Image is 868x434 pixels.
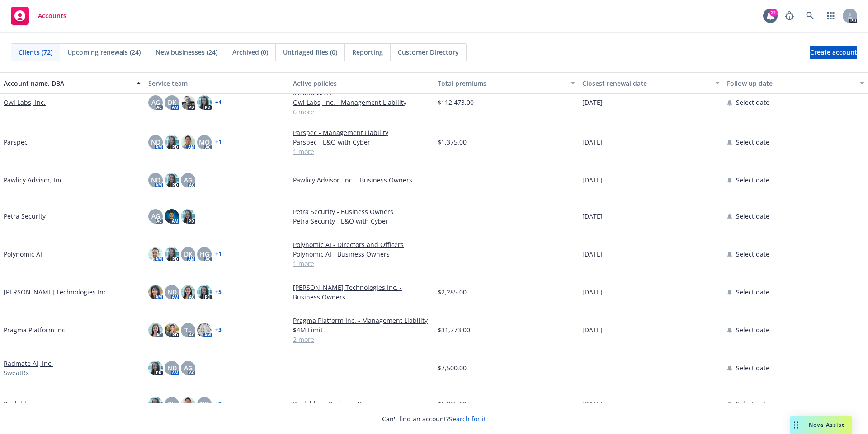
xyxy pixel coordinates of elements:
[723,72,868,94] button: Follow up date
[181,95,195,110] img: photo
[148,323,163,337] img: photo
[736,287,769,297] span: Select date
[181,285,195,299] img: photo
[215,327,222,333] a: + 3
[151,175,160,185] span: ND
[293,147,430,156] a: 1 more
[582,98,603,107] span: [DATE]
[822,7,840,25] a: Switch app
[293,283,430,302] a: [PERSON_NAME] Technologies Inc. - Business Owners
[582,211,603,221] span: [DATE]
[582,325,603,335] span: [DATE]
[199,137,210,147] span: MQ
[232,47,268,57] span: Archived (0)
[151,211,160,221] span: AG
[582,363,585,373] span: -
[200,249,209,259] span: HG
[4,399,33,409] a: Reelables
[810,44,857,61] span: Create account
[4,368,29,378] span: SweatRx
[167,363,177,373] span: ND
[582,249,603,259] span: [DATE]
[736,175,769,185] span: Select date
[165,323,179,337] img: photo
[165,209,179,224] img: photo
[438,98,474,107] span: $112,473.00
[4,79,131,88] div: Account name, DBA
[293,98,430,107] a: Owl Labs, Inc. - Management Liability
[151,137,160,147] span: ND
[438,325,470,335] span: $31,773.00
[736,325,769,335] span: Select date
[293,240,430,249] a: Polynomic AI - Directors and Officers
[727,79,854,88] div: Follow up date
[293,79,430,88] div: Active policies
[145,72,289,94] button: Service team
[582,137,603,147] span: [DATE]
[283,47,337,57] span: Untriaged files (0)
[790,416,802,434] div: Drag to move
[582,79,710,88] div: Closest renewal date
[4,137,28,147] a: Parspec
[582,175,603,185] span: [DATE]
[293,316,430,325] a: Pragma Platform Inc. - Management Liability
[215,401,222,407] a: + 2
[148,397,163,411] img: photo
[293,363,295,373] span: -
[352,47,383,57] span: Reporting
[38,12,66,19] span: Accounts
[7,3,70,28] a: Accounts
[4,98,46,107] a: Owl Labs, Inc.
[148,361,163,375] img: photo
[736,399,769,409] span: Select date
[215,140,222,145] a: + 1
[293,128,430,137] a: Parspec - Management Liability
[4,211,46,221] a: Petra Security
[293,107,430,117] a: 6 more
[197,95,212,110] img: photo
[582,399,603,409] span: [DATE]
[736,137,769,147] span: Select date
[215,252,222,257] a: + 1
[438,79,565,88] div: Total premiums
[289,72,434,94] button: Active policies
[181,397,195,411] img: photo
[293,137,430,147] a: Parspec - E&O with Cyber
[582,287,603,297] span: [DATE]
[165,135,179,149] img: photo
[438,211,440,221] span: -
[168,399,176,409] span: ZU
[165,247,179,261] img: photo
[736,211,769,221] span: Select date
[382,414,486,424] span: Can't find an account?
[790,416,852,434] button: Nova Assist
[200,399,209,409] span: ND
[438,363,467,373] span: $7,500.00
[4,175,65,185] a: Pawlicy Advisor, Inc.
[215,289,222,295] a: + 5
[148,247,163,261] img: photo
[168,98,176,107] span: DK
[167,287,177,297] span: ND
[215,100,222,105] a: + 4
[438,137,467,147] span: $1,375.00
[293,325,430,335] a: $4M Limit
[434,72,579,94] button: Total premiums
[4,287,108,297] a: [PERSON_NAME] Technologies Inc.
[293,335,430,344] a: 2 more
[181,209,195,224] img: photo
[438,287,467,297] span: $2,285.00
[293,399,430,409] a: Reelables - Business Owners
[780,7,798,25] a: Report a Bug
[4,359,53,368] a: Radmate AI, Inc.
[4,249,42,259] a: Polynomic AI
[184,175,193,185] span: AG
[151,98,160,107] span: AG
[156,47,217,57] span: New businesses (24)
